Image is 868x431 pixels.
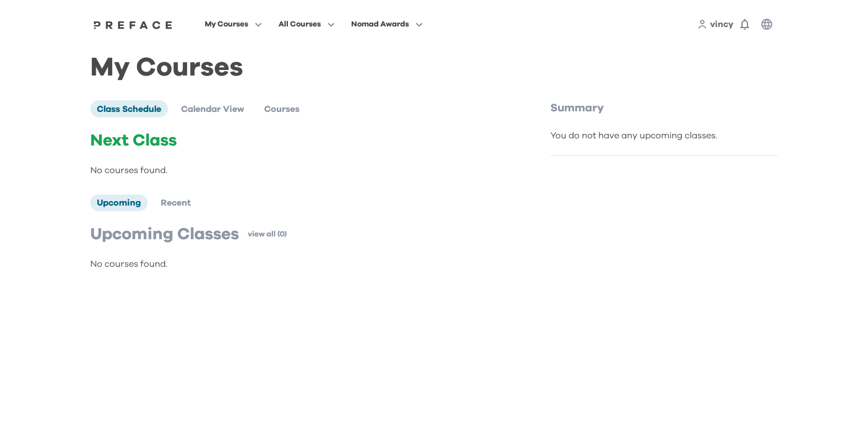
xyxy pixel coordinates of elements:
span: My Courses [205,18,248,31]
div: You do not have any upcoming classes. [550,129,778,142]
span: Class Schedule [97,105,161,114]
span: All Courses [279,18,321,31]
p: No courses found. [90,257,504,271]
span: Upcoming [97,198,141,207]
p: Summary [550,100,778,116]
span: Calendar View [181,105,244,114]
img: Preface Logo [91,20,176,29]
button: My Courses [201,17,265,31]
a: Preface Logo [91,20,176,29]
a: view all (0) [248,229,287,240]
span: Nomad Awards [351,18,409,31]
p: No courses found. [90,164,504,177]
h1: My Courses [90,62,778,74]
button: All Courses [275,17,338,31]
p: Next Class [90,131,504,150]
span: vincy [710,20,734,29]
a: vincy [710,18,734,31]
span: Courses [264,105,299,114]
button: Nomad Awards [348,17,426,31]
p: Upcoming Classes [90,224,239,244]
span: Recent [161,198,191,207]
